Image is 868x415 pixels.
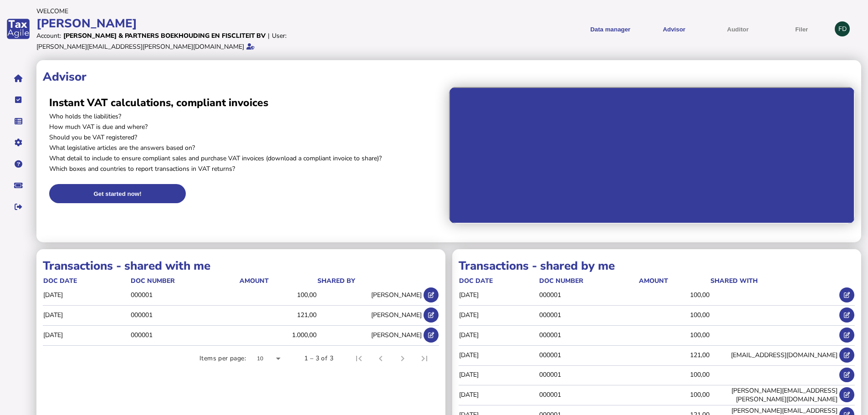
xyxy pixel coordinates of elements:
[539,286,638,304] td: 000001
[43,277,130,285] div: doc date
[539,277,583,285] div: doc number
[36,15,431,31] div: [PERSON_NAME]
[317,286,422,304] td: [PERSON_NAME]
[317,325,422,344] td: [PERSON_NAME]
[638,365,710,384] td: 100,00
[645,18,703,40] button: Shows a dropdown of VAT Advisor options
[839,387,854,402] button: Open shared transaction
[710,345,838,364] td: [EMAIL_ADDRESS][DOMAIN_NAME]
[49,143,443,152] p: What legislative articles are the answers based on?
[272,31,286,40] div: User:
[9,133,28,152] button: Manage settings
[459,365,539,384] td: [DATE]
[43,258,439,274] h1: Transactions - shared with me
[240,277,317,285] div: Amount
[370,348,392,369] button: Previous page
[638,385,710,404] td: 100,00
[9,69,28,88] button: Home
[130,325,239,344] td: 000001
[49,133,443,142] p: Should you be VAT registered?
[638,306,710,324] td: 100,00
[43,325,130,344] td: [DATE]
[539,365,638,384] td: 000001
[424,287,439,302] button: Open shared transaction
[43,286,130,304] td: [DATE]
[9,90,28,109] button: Tasks
[304,354,333,363] div: 1 – 3 of 3
[639,277,710,285] div: Amount
[835,21,850,36] div: Profile settings
[839,368,854,383] button: Open shared transaction
[199,354,246,363] div: Items per page:
[436,18,831,40] menu: navigate products
[9,176,28,195] button: Raise a support ticket
[638,345,710,364] td: 121,00
[348,348,370,369] button: First page
[539,345,638,364] td: 000001
[459,385,539,404] td: [DATE]
[268,31,270,40] div: |
[539,306,638,324] td: 000001
[36,31,61,40] div: Account:
[49,154,443,163] p: What detail to include to ensure compliant sales and purchase VAT invoices (download a compliant ...
[49,112,443,121] p: Who holds the liabilities?
[130,286,239,304] td: 000001
[709,18,766,40] button: Auditor
[49,96,443,110] h2: Instant VAT calculations, compliant invoices
[130,306,239,324] td: 000001
[36,7,431,15] div: Welcome
[459,306,539,324] td: [DATE]
[131,277,239,285] div: doc number
[131,277,175,285] div: doc number
[317,277,422,285] div: shared by
[246,43,255,50] i: Email verified
[43,306,130,324] td: [DATE]
[9,197,28,216] button: Sign out
[710,277,837,285] div: shared with
[424,328,439,343] button: Open shared transaction
[392,348,414,369] button: Next page
[424,307,439,323] button: Open shared transaction
[839,328,854,343] button: Open shared transaction
[239,325,317,344] td: 1.000,00
[63,31,266,40] div: [PERSON_NAME] & Partners Boekhouding en Fiscliteit BV
[414,348,435,369] button: Last page
[773,18,830,40] button: Filer
[459,286,539,304] td: [DATE]
[710,385,838,404] td: [PERSON_NAME][EMAIL_ADDRESS][PERSON_NAME][DOMAIN_NAME]
[239,286,317,304] td: 100,00
[459,345,539,364] td: [DATE]
[49,164,443,173] p: Which boxes and countries to report transactions in VAT returns?
[43,69,855,85] h1: Advisor
[839,307,854,323] button: Open shared transaction
[710,277,758,285] div: shared with
[15,121,22,122] i: Data manager
[459,258,855,274] h1: Transactions - shared by me
[36,42,244,51] div: [PERSON_NAME][EMAIL_ADDRESS][PERSON_NAME][DOMAIN_NAME]
[638,325,710,344] td: 100,00
[839,287,854,302] button: Open shared transaction
[839,348,854,363] button: Open shared transaction
[317,306,422,324] td: [PERSON_NAME]
[539,277,638,285] div: doc number
[539,385,638,404] td: 000001
[317,277,355,285] div: shared by
[49,184,186,203] button: Get started now!
[459,325,539,344] td: [DATE]
[9,112,28,131] button: Data manager
[449,87,855,224] iframe: Advisor intro
[539,325,638,344] td: 000001
[582,18,639,40] button: Shows a dropdown of Data manager options
[459,277,493,285] div: doc date
[49,123,443,131] p: How much VAT is due and where?
[638,286,710,304] td: 100,00
[459,277,538,285] div: doc date
[639,277,668,285] div: Amount
[43,277,77,285] div: doc date
[239,306,317,324] td: 121,00
[240,277,269,285] div: Amount
[9,154,28,174] button: Help pages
